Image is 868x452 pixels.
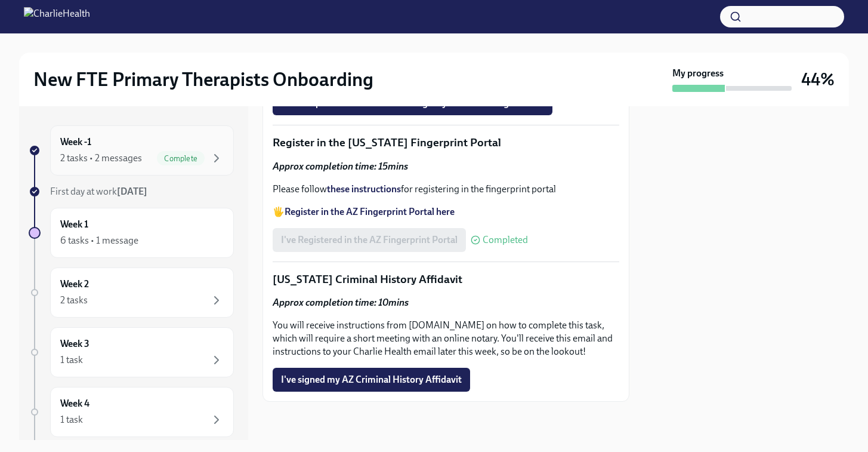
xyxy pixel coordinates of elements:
strong: Approx completion time: 10mins [273,297,409,308]
div: 1 task [60,353,83,367]
h3: 44% [801,69,835,90]
p: [US_STATE] Criminal History Affidavit [273,272,619,287]
a: First day at work[DATE] [29,185,234,198]
div: 6 tasks • 1 message [60,234,138,247]
img: CharlieHealth [24,7,90,26]
h6: Week 3 [60,337,89,350]
strong: Approx completion time: 15mins [273,161,408,172]
button: I've signed my AZ Criminal History Affidavit [273,368,470,392]
span: First day at work [50,186,147,197]
a: Week 41 task [29,387,234,437]
p: Register in the [US_STATE] Fingerprint Portal [273,135,619,150]
a: these instructions [327,183,401,195]
div: 2 tasks [60,294,88,307]
a: Week 16 tasks • 1 message [29,208,234,258]
span: I've signed my AZ Criminal History Affidavit [281,374,462,386]
p: Please follow for registering in the fingerprint portal [273,183,619,196]
strong: My progress [672,67,724,80]
span: Completed [483,235,528,245]
a: Register in the AZ Fingerprint Portal here [285,206,455,217]
h6: Week 4 [60,397,89,410]
h6: Week -1 [60,136,91,149]
p: 🖐️ [273,205,619,219]
strong: [DATE] [117,186,147,197]
a: Week 31 task [29,327,234,377]
h6: Week 1 [60,218,88,231]
a: Week 22 tasks [29,267,234,318]
h2: New FTE Primary Therapists Onboarding [33,67,373,91]
h6: Week 2 [60,278,89,291]
a: Week -12 tasks • 2 messagesComplete [29,125,234,176]
span: Complete [157,154,205,163]
p: You will receive instructions from [DOMAIN_NAME] on how to complete this task, which will require... [273,319,619,358]
div: 1 task [60,413,83,426]
div: 2 tasks • 2 messages [60,152,142,165]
